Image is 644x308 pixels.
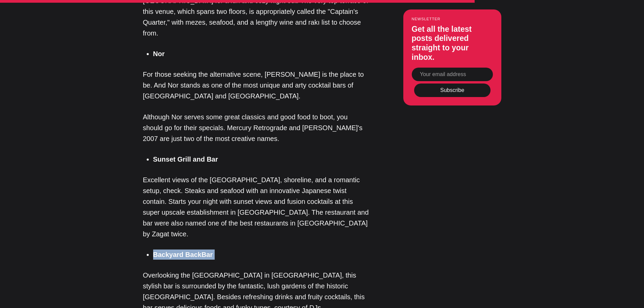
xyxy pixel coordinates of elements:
[414,83,491,97] button: Subscribe
[412,24,493,62] h3: Get all the latest posts delivered straight to your inbox.
[143,174,369,239] p: Excellent views of the [GEOGRAPHIC_DATA], shoreline, and a romantic setup, check. Steaks and seaf...
[143,69,369,101] p: For those seeking the alternative scene, [PERSON_NAME] is the place to be. And Nor stands as one ...
[153,156,218,163] strong: Sunset Grill and Bar
[143,112,369,144] p: Although Nor serves some great classics and good food to boot, you should go for their specials. ...
[412,67,493,81] input: Your email address
[412,17,493,21] small: Newsletter
[153,50,165,57] strong: Nor
[153,251,213,258] strong: Backyard BackBar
